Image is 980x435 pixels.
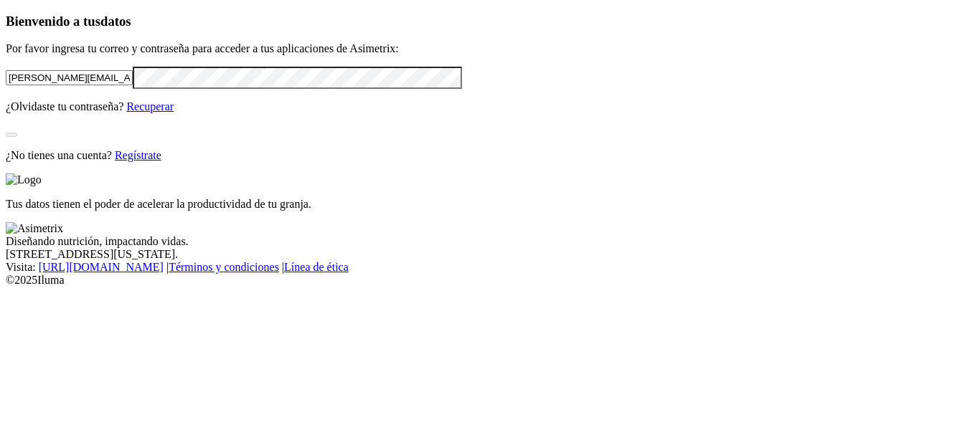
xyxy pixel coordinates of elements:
[6,248,974,261] div: [STREET_ADDRESS][US_STATE].
[6,70,133,85] input: Tu correo
[39,261,164,273] a: [URL][DOMAIN_NAME]
[169,261,279,273] a: Términos y condiciones
[6,14,974,29] h3: Bienvenido a tus
[126,100,174,113] a: Recuperar
[6,198,974,211] p: Tus datos tienen el poder de acelerar la productividad de tu granja.
[100,14,131,29] span: datos
[284,261,349,273] a: Línea de ética
[6,149,974,162] p: ¿No tienes una cuenta?
[6,100,974,113] p: ¿Olvidaste tu contraseña?
[6,222,63,235] img: Asimetrix
[6,261,974,274] div: Visita : | |
[6,274,974,287] div: © 2025 Iluma
[6,235,974,248] div: Diseñando nutrición, impactando vidas.
[6,173,42,186] img: Logo
[6,42,974,55] p: Por favor ingresa tu correo y contraseña para acceder a tus aplicaciones de Asimetrix:
[115,149,161,161] a: Regístrate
